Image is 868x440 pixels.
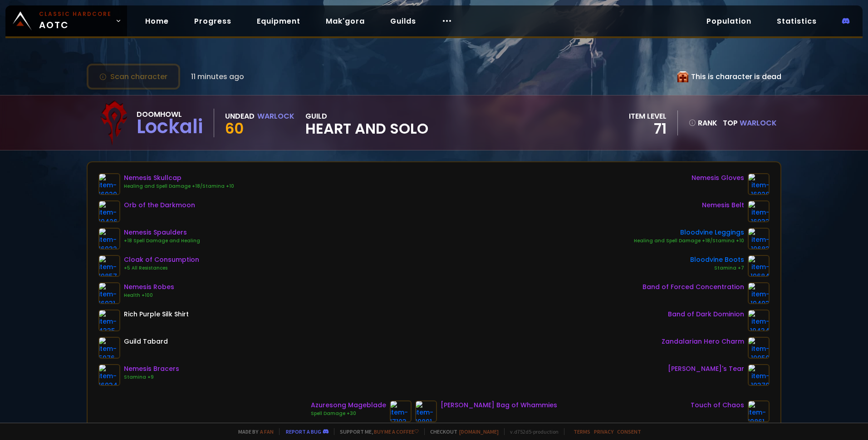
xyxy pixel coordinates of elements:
[383,12,423,30] a: Guilds
[690,255,744,265] div: Bloodvine Boots
[39,10,112,32] span: AOTC
[748,228,770,250] img: item-19683
[98,310,120,331] img: item-4335
[642,282,744,292] div: Band of Forced Concentration
[441,400,557,410] div: [PERSON_NAME] Bag of Whammies
[124,228,200,237] div: Nemesis Spaulders
[124,237,200,245] div: +18 Spell Damage and Healing
[233,428,274,435] span: Made by
[260,428,274,435] a: a fan
[374,428,419,435] a: Buy me a coffee
[748,400,770,422] img: item-19861
[629,122,667,135] div: 71
[98,282,120,304] img: item-16931
[748,200,770,222] img: item-16933
[574,428,590,435] a: Terms
[124,183,234,190] div: Healing and Spell Damage +18/Stamina +10
[390,400,412,422] img: item-17103
[677,71,781,82] div: This is character is dead
[250,12,308,30] a: Equipment
[98,255,120,277] img: item-19857
[617,428,641,435] a: Consent
[770,12,824,30] a: Statistics
[98,364,120,386] img: item-16934
[305,110,428,135] div: guild
[415,400,437,422] img: item-19891
[124,255,199,265] div: Cloak of Consumption
[459,428,499,435] a: [DOMAIN_NAME]
[124,265,199,272] div: +5 All Resistances
[124,310,189,319] div: Rich Purple Silk Shirt
[311,400,386,410] div: Azuresong Mageblade
[187,12,239,30] a: Progress
[225,110,255,122] div: Undead
[689,117,717,129] div: rank
[311,410,386,417] div: Spell Damage +30
[124,292,174,299] div: Health +100
[748,310,770,331] img: item-19434
[668,364,744,374] div: [PERSON_NAME]'s Tear
[748,255,770,277] img: item-19684
[225,118,244,139] span: 60
[138,12,176,30] a: Home
[286,428,321,435] a: Report a bug
[634,228,744,237] div: Bloodvine Leggings
[98,173,120,195] img: item-16929
[662,337,744,346] div: Zandalarian Hero Charm
[691,400,744,410] div: Touch of Chaos
[39,10,112,18] small: Classic Hardcore
[629,110,667,122] div: item level
[424,428,499,435] span: Checkout
[748,282,770,304] img: item-19403
[699,12,759,30] a: Population
[137,109,203,120] div: Doomhowl
[98,337,120,359] img: item-5976
[137,120,203,134] div: Lockali
[691,173,744,183] div: Nemesis Gloves
[257,110,294,122] div: Warlock
[124,374,179,381] div: Stamina +9
[124,364,179,374] div: Nemesis Bracers
[702,200,744,210] div: Nemesis Belt
[124,282,174,292] div: Nemesis Robes
[98,200,120,222] img: item-19426
[87,64,180,90] button: Scan character
[124,173,234,183] div: Nemesis Skullcap
[5,5,127,36] a: Classic HardcoreAOTC
[504,428,559,435] span: v. d752d5 - production
[748,173,770,195] img: item-16928
[124,337,168,346] div: Guild Tabard
[690,265,744,272] div: Stamina +7
[748,364,770,386] img: item-19379
[748,337,770,359] img: item-19950
[305,122,428,135] span: Heart and Solo
[634,237,744,245] div: Healing and Spell Damage +18/Stamina +10
[334,428,419,435] span: Support me,
[191,71,244,82] span: 11 minutes ago
[668,310,744,319] div: Band of Dark Dominion
[723,117,777,129] div: Top
[319,12,372,30] a: Mak'gora
[98,228,120,250] img: item-16932
[124,200,195,210] div: Orb of the Darkmoon
[594,428,613,435] a: Privacy
[740,118,777,128] span: Warlock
